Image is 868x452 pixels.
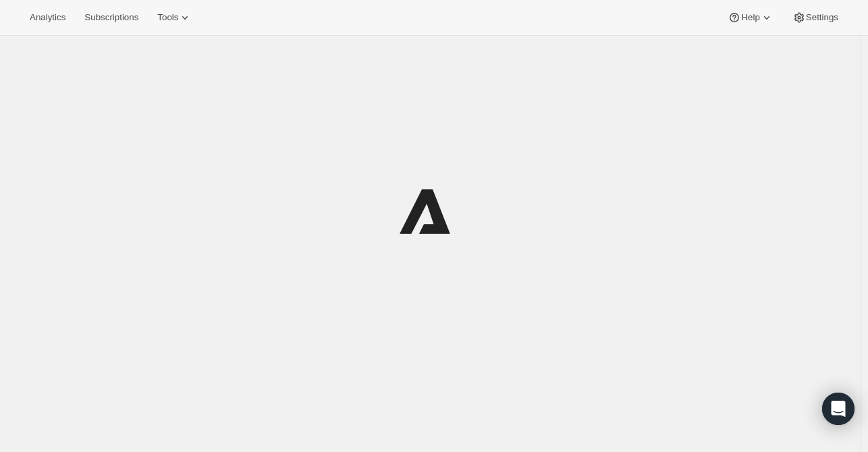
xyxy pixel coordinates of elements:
button: Tools [149,8,200,27]
button: Subscriptions [76,8,146,27]
button: Help [720,8,781,27]
span: Tools [157,12,178,23]
span: Settings [806,12,838,23]
button: Settings [784,8,846,27]
span: Subscriptions [84,12,138,23]
div: Open Intercom Messenger [822,393,855,425]
button: Analytics [22,8,74,27]
span: Analytics [30,12,65,23]
span: Help [741,12,759,23]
